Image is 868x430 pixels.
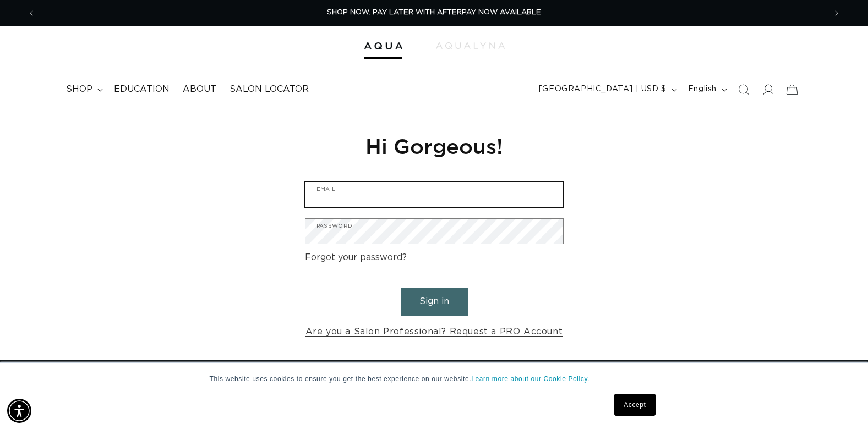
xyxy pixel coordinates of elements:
span: About [183,84,216,95]
button: Previous announcement [19,3,43,24]
span: shop [66,84,92,95]
img: Aqua Hair Extensions [364,42,402,50]
a: Are you a Salon Professional? Request a PRO Account [305,324,563,340]
button: Next announcement [825,3,849,24]
a: Accept [614,394,655,416]
a: Education [107,77,176,102]
summary: Search [731,78,756,102]
h1: Hi Gorgeous! [305,133,564,159]
a: About [176,77,223,102]
p: This website uses cookies to ensure you get the best experience on our website. [210,374,659,384]
input: Email [305,182,563,207]
button: [GEOGRAPHIC_DATA] | USD $ [532,79,681,100]
summary: shop [59,77,107,102]
span: Education [114,84,170,95]
a: Salon Locator [223,77,315,102]
span: [GEOGRAPHIC_DATA] | USD $ [539,84,667,95]
a: Learn more about our Cookie Policy. [471,375,589,383]
button: Sign in [401,288,468,316]
span: English [688,84,717,95]
div: Accessibility Menu [7,399,31,423]
span: Salon Locator [230,84,309,95]
span: SHOP NOW. PAY LATER WITH AFTERPAY NOW AVAILABLE [327,9,541,16]
iframe: Chat Widget [722,311,868,430]
button: English [681,79,731,100]
img: aqualyna.com [436,42,505,49]
a: Forgot your password? [305,250,407,266]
